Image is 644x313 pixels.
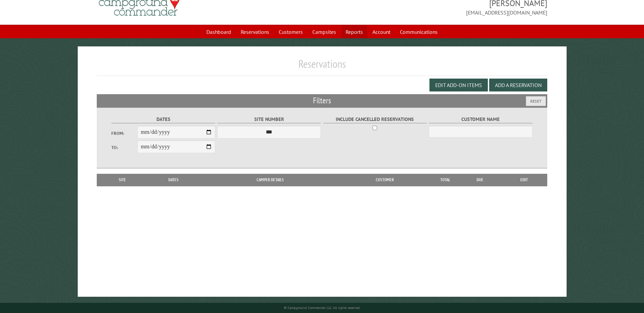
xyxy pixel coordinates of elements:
[338,174,431,186] th: Customer
[145,174,203,186] th: Dates
[429,116,532,123] label: Customer Name
[202,25,235,38] a: Dashboard
[111,116,215,123] label: Dates
[100,174,144,186] th: Site
[237,25,273,38] a: Reservations
[342,25,367,38] a: Reports
[429,79,488,91] button: Edit Add-on Items
[111,144,137,151] label: To:
[203,174,338,186] th: Camper Details
[275,25,307,38] a: Customers
[308,25,340,38] a: Campsites
[111,130,137,137] label: From:
[284,306,361,310] small: © Campground Commander LLC. All rights reserved.
[217,116,321,123] label: Site Number
[396,25,442,38] a: Communications
[526,96,546,106] button: Reset
[431,174,459,186] th: Total
[368,25,394,38] a: Account
[501,174,547,186] th: Edit
[323,116,427,123] label: Include Cancelled Reservations
[459,174,501,186] th: Due
[97,57,547,76] h1: Reservations
[489,79,547,91] button: Add a Reservation
[97,94,547,107] h2: Filters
